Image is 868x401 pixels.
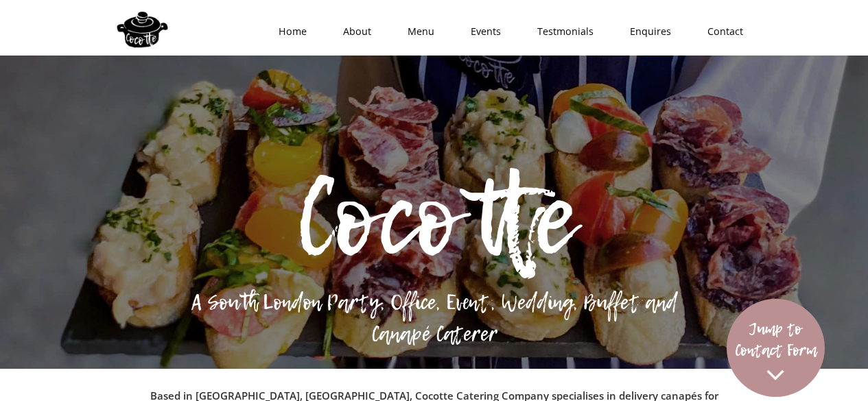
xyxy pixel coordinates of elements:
a: Enquires [607,11,685,52]
a: Menu [385,11,448,52]
a: Contact [685,11,757,52]
a: Events [448,11,515,52]
a: Home [256,11,320,52]
a: About [320,11,385,52]
a: Testmonials [515,11,607,52]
